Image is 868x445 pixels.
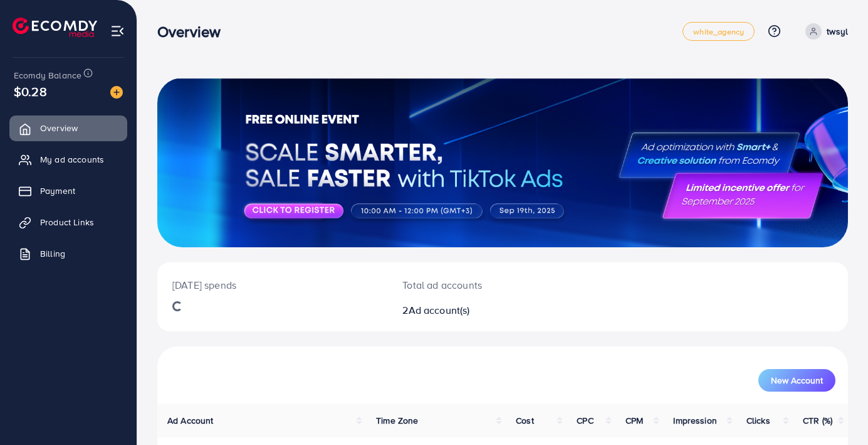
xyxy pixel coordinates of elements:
h3: Overview [157,23,231,41]
span: CTR (%) [803,414,832,427]
a: Billing [9,241,127,266]
span: Ad Account [167,414,214,427]
a: Overview [9,115,127,141]
span: $0.28 [14,82,47,100]
a: My ad accounts [9,147,127,172]
span: CPM [625,414,643,427]
span: Billing [40,247,65,260]
img: image [110,86,123,99]
span: Time Zone [376,414,418,427]
img: menu [110,24,125,38]
span: Ecomdy Balance [14,69,81,82]
span: Cost [516,414,534,427]
a: white_agency [682,22,755,41]
p: Total ad accounts [402,277,545,292]
span: Overview [40,122,78,134]
span: CPC [577,414,593,427]
span: Ad account(s) [409,303,470,317]
button: New Account [758,369,835,392]
a: Product Links [9,210,127,235]
p: twsyl [827,24,848,39]
span: Clicks [746,414,770,427]
span: New Account [771,376,823,385]
span: Product Links [40,216,94,228]
span: white_agency [693,28,744,36]
h2: 2 [402,304,545,316]
img: logo [13,18,97,37]
span: Impression [673,414,717,427]
span: My ad accounts [40,153,104,166]
p: [DATE] spends [172,277,372,292]
a: twsyl [800,23,848,40]
span: Payment [40,185,75,197]
a: Payment [9,178,127,203]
